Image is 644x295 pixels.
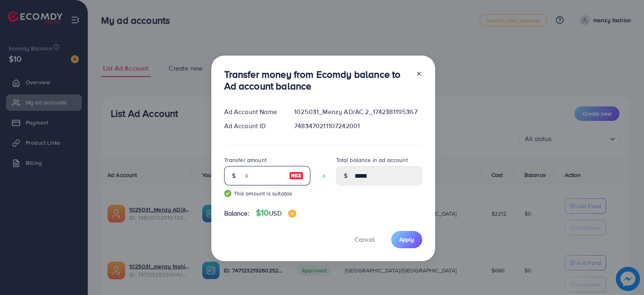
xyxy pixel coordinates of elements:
div: 7483470211107242001 [288,121,428,131]
img: image [289,171,303,181]
div: Ad Account ID [218,121,288,131]
div: 1025031_Menzy AD/AC 2_1742381195367 [288,107,428,116]
img: image [288,210,296,218]
span: USD [269,209,281,218]
h4: $10 [256,208,296,218]
img: guide [224,190,231,197]
span: Cancel [355,235,375,244]
label: Transfer amount [224,156,266,164]
label: Total balance in ad account [336,156,408,164]
small: This amount is suitable [224,189,310,197]
button: Apply [391,231,422,248]
span: Balance: [224,209,250,218]
button: Cancel [345,231,385,248]
h3: Transfer money from Ecomdy balance to Ad account balance [224,69,409,92]
span: Apply [399,235,414,243]
div: Ad Account Name [218,107,288,116]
